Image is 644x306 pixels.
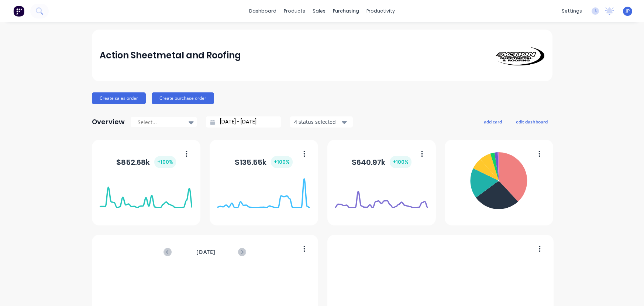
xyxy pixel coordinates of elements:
[245,6,280,17] a: dashboard
[352,156,411,168] div: $ 640.97k
[92,115,125,129] div: Overview
[511,117,552,126] button: edit dashboard
[271,156,293,168] div: + 100 %
[626,8,630,14] span: JP
[479,117,507,126] button: add card
[116,156,176,168] div: $ 852.68k
[290,116,353,127] button: 4 status selected
[280,6,309,17] div: products
[152,92,214,104] button: Create purchase order
[309,6,329,17] div: sales
[493,45,544,65] img: Action Sheetmetal and Roofing
[390,156,411,168] div: + 100 %
[154,156,176,168] div: + 100 %
[363,6,399,17] div: productivity
[196,248,216,256] span: [DATE]
[329,6,363,17] div: purchasing
[92,92,146,104] button: Create sales order
[13,6,24,17] img: Factory
[294,118,341,126] div: 4 status selected
[100,48,241,63] div: Action Sheetmetal and Roofing
[235,156,293,168] div: $ 135.55k
[558,6,586,17] div: settings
